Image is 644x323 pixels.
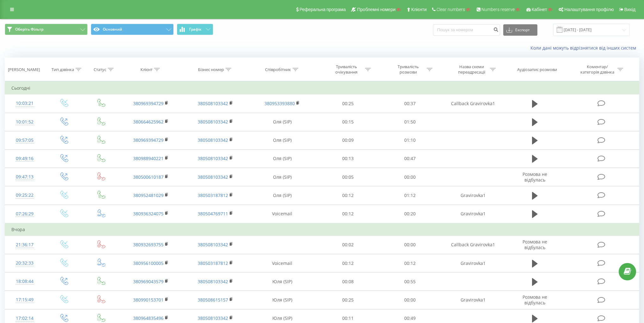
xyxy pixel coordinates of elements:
[133,297,164,303] a: 380990153701
[11,153,38,165] div: 09:49:16
[133,260,164,266] a: 380956100005
[198,242,228,248] a: 380508103342
[300,7,346,12] span: Реферальна програма
[248,131,317,149] td: Оля (SIP)
[624,7,635,12] span: Вихід
[523,171,547,183] span: Розмова не відбулась
[198,119,228,125] a: 380508103342
[248,205,317,223] td: Voicemail
[91,24,174,35] button: Основний
[198,278,228,284] a: 380508103342
[317,291,379,309] td: 00:25
[11,239,38,251] div: 21:36:17
[441,205,505,223] td: Gravirovka1
[198,192,228,198] a: 380503187812
[11,294,38,306] div: 17:15:49
[5,24,88,35] button: Оберіть Фільтр
[357,7,395,12] span: Проблемні номери
[198,100,228,106] a: 380508103342
[11,97,38,110] div: 10:03:21
[379,272,441,291] td: 00:55
[317,94,379,113] td: 00:25
[455,64,488,75] div: Назва схеми переадресації
[317,236,379,254] td: 00:02
[379,291,441,309] td: 00:00
[133,137,164,143] a: 380969394729
[248,113,317,131] td: Оля (SIP)
[317,113,379,131] td: 00:15
[441,291,505,309] td: Gravirovka1
[379,149,441,168] td: 00:47
[437,7,465,12] span: Clear numbers
[133,278,164,284] a: 380969043579
[248,168,317,186] td: Оля (SIP)
[441,254,505,272] td: Gravirovka1
[177,24,213,35] button: Графік
[517,67,557,72] div: Аудіозапис розмови
[133,100,164,106] a: 380969394729
[248,254,317,272] td: Voicemail
[379,205,441,223] td: 00:20
[11,189,38,201] div: 09:25:22
[317,205,379,223] td: 00:12
[198,211,228,217] a: 380504769711
[5,82,639,94] td: Сьогодні
[441,236,505,254] td: Callback Gravirovka1
[133,174,164,180] a: 380500610187
[579,64,616,75] div: Коментар/категорія дзвінка
[317,254,379,272] td: 00:12
[532,7,547,12] span: Кабінет
[481,7,515,12] span: Numbers reserve
[133,211,164,217] a: 380936324075
[317,168,379,186] td: 00:05
[248,291,317,309] td: Юля (SIP)
[133,192,164,198] a: 380952481029
[198,260,228,266] a: 380503187812
[379,186,441,205] td: 01:12
[265,67,291,72] div: Співробітник
[11,134,38,147] div: 09:57:05
[317,272,379,291] td: 00:08
[441,186,505,205] td: Gravirovka1
[198,67,224,72] div: Бізнес номер
[133,155,164,161] a: 380988940221
[379,236,441,254] td: 00:00
[379,113,441,131] td: 01:50
[441,94,505,113] td: Callback Gravirovka1
[8,67,40,72] div: [PERSON_NAME]
[317,149,379,168] td: 00:13
[523,239,547,250] span: Розмова не відбулась
[330,64,363,75] div: Тривалість очікування
[94,67,106,72] div: Статус
[411,7,427,12] span: Клієнти
[248,149,317,168] td: Оля (SIP)
[198,297,228,303] a: 380508615157
[379,131,441,149] td: 01:10
[133,315,164,321] a: 380964835496
[198,174,228,180] a: 380508103342
[264,100,295,106] a: 380953393880
[11,208,38,220] div: 07:26:29
[11,171,38,183] div: 09:47:13
[248,186,317,205] td: Оля (SIP)
[11,275,38,288] div: 18:08:44
[564,7,614,12] span: Налаштування профілю
[5,223,639,236] td: Вчора
[133,119,164,125] a: 380664625962
[11,257,38,269] div: 20:32:33
[11,116,38,128] div: 10:01:52
[433,24,500,36] input: Пошук за номером
[317,131,379,149] td: 00:09
[140,67,152,72] div: Клієнт
[133,242,164,248] a: 380932693755
[523,294,547,306] span: Розмова не відбулась
[52,67,74,72] div: Тип дзвінка
[198,315,228,321] a: 380508103342
[379,254,441,272] td: 00:12
[15,27,43,32] span: Оберіть Фільтр
[530,45,639,51] a: Коли дані можуть відрізнятися вiд інших систем
[189,27,201,32] span: Графік
[317,186,379,205] td: 00:12
[391,64,425,75] div: Тривалість розмови
[503,24,537,36] button: Експорт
